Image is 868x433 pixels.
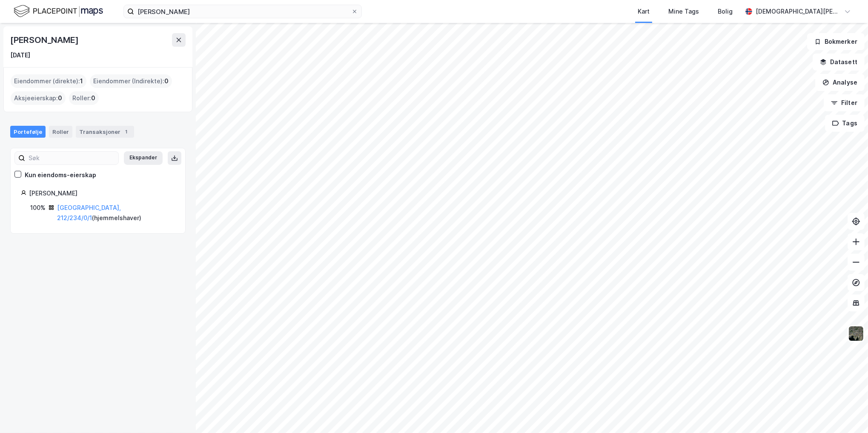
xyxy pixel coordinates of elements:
div: 1 [122,127,131,136]
div: Kart [638,6,650,17]
input: Søk på adresse, matrikkel, gårdeiere, leietakere eller personer [134,5,351,18]
input: Søk [25,152,118,164]
button: Ekspander [124,151,163,165]
button: Filter [824,94,865,111]
button: Tags [825,115,865,132]
div: [PERSON_NAME] [10,33,80,47]
div: [DEMOGRAPHIC_DATA][PERSON_NAME] [756,6,841,17]
button: Analyse [815,74,865,91]
div: Eiendommer (direkte) : [11,74,86,88]
div: Portefølje [10,126,46,138]
span: 0 [58,93,62,103]
iframe: Chat Widget [825,392,868,433]
div: 100% [30,203,46,213]
span: 0 [91,93,95,103]
span: 0 [164,76,169,86]
div: Roller : [69,91,99,105]
a: [GEOGRAPHIC_DATA], 212/234/0/1 [57,204,121,221]
div: [DATE] [10,50,30,60]
img: 9k= [848,325,864,342]
div: ( hjemmelshaver ) [57,203,175,223]
div: Kun eiendoms-eierskap [25,170,96,180]
button: Datasett [813,54,865,71]
div: Eiendommer (Indirekte) : [90,74,172,88]
button: Bokmerker [807,33,865,50]
span: 1 [80,76,83,86]
div: Roller [49,126,72,138]
div: Aksjeeierskap : [11,91,66,105]
div: Transaksjoner [76,126,134,138]
div: Mine Tags [668,6,699,17]
img: logo.f888ab2527a4732fd821a326f86c7f29.svg [14,4,103,19]
div: [PERSON_NAME] [29,188,175,198]
div: Bolig [718,6,733,17]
